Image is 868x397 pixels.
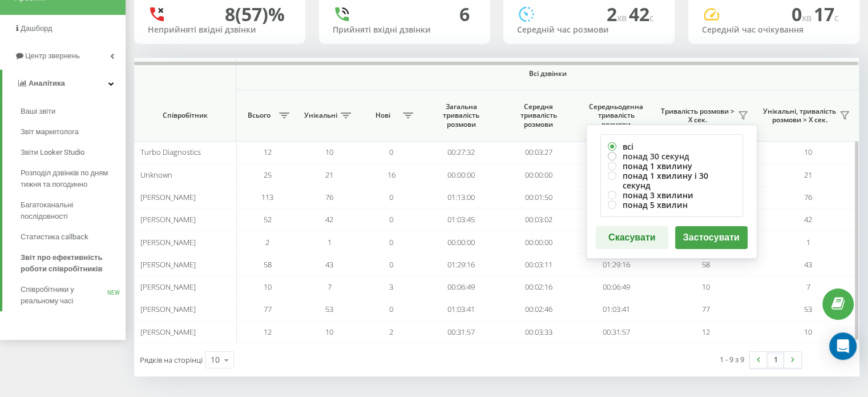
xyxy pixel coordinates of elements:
td: 00:06:49 [422,276,500,298]
span: [PERSON_NAME] [140,304,196,314]
span: Ваші звіти [21,106,55,117]
label: понад 30 секунд [608,151,736,161]
span: хв [617,11,629,24]
a: Аналiтика [2,70,126,97]
td: 00:06:49 [578,276,655,298]
span: 21 [804,170,812,180]
span: Загальна тривалість розмови [431,102,491,129]
span: 77 [264,304,272,314]
a: Звіт маркетолога [21,122,126,142]
span: 2 [607,2,629,26]
a: Ваші звіти [21,101,126,122]
span: 10 [804,327,812,337]
span: 58 [702,259,710,270]
span: 113 [261,192,273,202]
span: 10 [325,147,333,157]
span: 10 [804,147,812,157]
span: 2 [265,237,269,247]
span: 12 [264,327,272,337]
span: 42 [325,214,333,224]
span: 7 [328,282,332,292]
div: Середній час очікування [702,25,846,35]
span: 42 [804,214,812,224]
span: 0 [389,304,393,314]
td: 01:03:41 [422,298,500,320]
span: 7 [806,282,810,292]
td: 00:00:00 [422,163,500,186]
span: Turbo Diagnostics [140,147,201,157]
span: Звіти Looker Studio [21,147,84,158]
div: Середній час розмови [517,25,661,35]
span: 77 [702,304,710,314]
button: Скасувати [596,226,668,249]
td: 00:00:00 [578,231,655,253]
span: Всього [242,111,276,120]
label: понад 1 хвилину і 30 секунд [608,171,736,190]
td: 01:03:45 [422,208,500,231]
div: 8 (57)% [225,3,285,25]
span: Дашборд [21,24,53,33]
div: 10 [211,354,220,366]
span: 25 [264,170,272,180]
span: 58 [264,259,272,270]
div: Прийняті вхідні дзвінки [333,25,477,35]
td: 01:29:16 [578,254,655,276]
span: Всі дзвінки [273,69,823,78]
span: Середньоденна тривалість розмови [586,102,645,129]
a: Статистика callback [21,227,126,247]
a: Звіти Looker Studio [21,142,126,163]
span: 53 [325,304,333,314]
td: 00:27:32 [422,141,500,163]
span: 1 [328,237,332,247]
span: Unknown [140,170,172,180]
a: 1 [767,352,784,368]
span: 76 [804,192,812,202]
a: Багатоканальні послідовності [21,195,126,227]
span: 0 [389,214,393,224]
div: 1 - 9 з 9 [720,354,744,365]
td: 01:13:00 [422,186,500,208]
span: 12 [702,327,710,337]
td: 01:29:16 [422,254,500,276]
label: всі [608,142,736,151]
td: 00:00:00 [500,163,578,186]
span: [PERSON_NAME] [140,237,196,247]
td: 00:00:00 [422,231,500,253]
span: [PERSON_NAME] [140,327,196,337]
td: 00:02:16 [500,276,578,298]
span: 21 [325,170,333,180]
span: Нові [366,111,399,120]
span: Унікальні, тривалість розмови > Х сек. [763,107,836,125]
a: Розподіл дзвінків по дням тижня та погодинно [21,163,126,195]
div: Open Intercom Messenger [829,332,857,360]
span: 43 [804,259,812,270]
td: 00:02:46 [500,298,578,320]
span: 10 [702,282,710,292]
td: 00:00:00 [578,163,655,186]
span: [PERSON_NAME] [140,259,196,270]
span: Центр звернень [25,51,80,60]
button: Застосувати [675,226,748,249]
a: Звіт про ефективність роботи співробітників [21,247,126,279]
label: понад 5 хвилин [608,200,736,210]
span: c [834,11,839,24]
td: 00:03:11 [500,254,578,276]
span: 10 [325,327,333,337]
span: Тривалість розмови > Х сек. [660,107,734,125]
span: 0 [389,237,393,247]
span: Співробітники у реальному часі [21,284,107,307]
span: Унікальні [304,111,338,120]
span: Багатоканальні послідовності [21,199,120,222]
label: понад 3 хвилини [608,190,736,200]
a: Співробітники у реальному часіNEW [21,279,126,311]
span: 3 [389,282,393,292]
span: Статистика callback [21,231,88,243]
span: 10 [264,282,272,292]
td: 00:03:33 [500,321,578,343]
span: Середня тривалість розмови [509,102,568,129]
td: 00:31:57 [578,321,655,343]
span: 0 [389,259,393,270]
td: 00:31:57 [422,321,500,343]
span: Звіт маркетолога [21,126,79,138]
span: Співробітник [144,111,225,120]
